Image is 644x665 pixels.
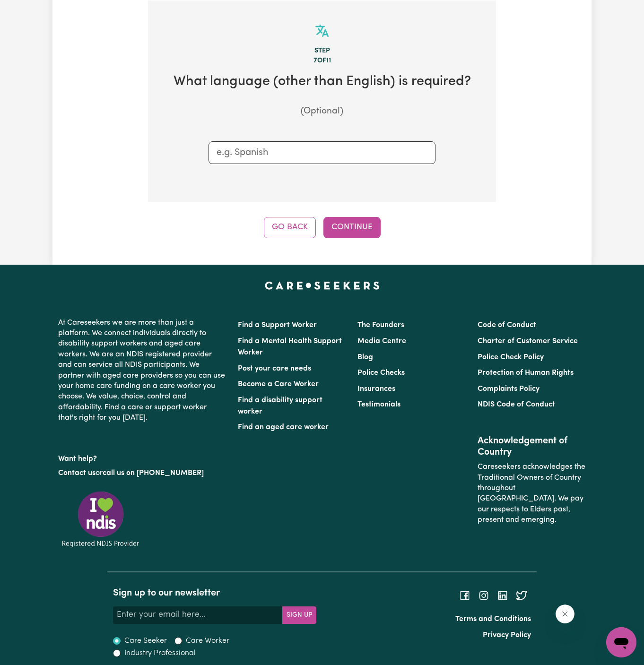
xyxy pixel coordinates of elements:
[478,321,536,329] a: Code of Conduct
[497,592,508,599] a: Follow Careseekers on LinkedIn
[238,423,329,431] a: Find an aged care worker
[459,592,470,599] a: Follow Careseekers on Facebook
[478,592,489,599] a: Follow Careseekers on Instagram
[478,401,555,408] a: NDIS Code of Conduct
[323,217,381,238] button: Continue
[238,380,319,388] a: Become a Care Worker
[478,354,544,361] a: Police Check Policy
[282,606,316,623] button: Subscribe
[556,605,574,623] iframe: Close message
[478,369,574,377] a: Protection of Human Rights
[478,435,586,458] h2: Acknowledgement of Country
[238,365,311,372] a: Post your care needs
[357,337,406,345] a: Media Centre
[186,635,229,647] label: Care Worker
[6,7,57,14] span: Need any help?
[163,105,481,119] p: (Optional)
[606,627,636,657] iframe: Button to launch messaging window
[103,469,204,477] a: call us on [PHONE_NUMBER]
[264,217,316,238] button: Go Back
[58,450,226,464] p: Want help?
[357,321,404,329] a: The Founders
[516,592,527,599] a: Follow Careseekers on Twitter
[163,74,481,90] h2: What language (other than English) is required?
[124,648,196,659] label: Industry Professional
[113,606,283,623] input: Enter your email here...
[357,401,400,408] a: Testimonials
[238,397,322,415] a: Find a disability support worker
[163,56,481,66] div: 7 of 11
[113,587,316,599] h2: Sign up to our newsletter
[478,385,540,393] a: Complaints Policy
[357,369,405,377] a: Police Checks
[58,469,96,477] a: Contact us
[478,458,586,529] p: Careseekers acknowledges the Traditional Owners of Country throughout [GEOGRAPHIC_DATA]. We pay o...
[357,385,395,393] a: Insurances
[455,615,531,623] a: Terms and Conditions
[163,46,481,56] div: Step
[58,464,226,482] p: or
[238,321,317,329] a: Find a Support Worker
[265,282,380,289] a: Careseekers home page
[58,314,226,427] p: At Careseekers we are more than just a platform. We connect individuals directly to disability su...
[357,354,373,361] a: Blog
[483,631,531,639] a: Privacy Policy
[238,337,342,356] a: Find a Mental Health Support Worker
[217,146,427,160] input: e.g. Spanish
[478,337,578,345] a: Charter of Customer Service
[124,635,167,647] label: Care Seeker
[58,490,143,549] img: Registered NDIS provider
